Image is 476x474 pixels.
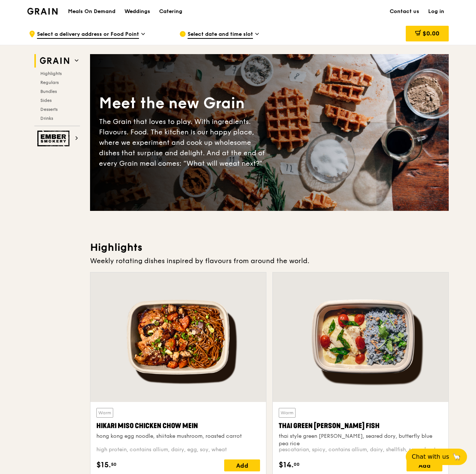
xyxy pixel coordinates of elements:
[96,433,260,440] div: hong kong egg noodle, shiitake mushroom, roasted carrot
[452,452,461,461] span: 🦙
[90,241,449,254] h3: Highlights
[90,256,449,266] div: Weekly rotating dishes inspired by flavours from around the world.
[188,31,253,39] span: Select date and time slot
[279,408,296,418] div: Warm
[407,459,442,471] div: Add
[96,408,113,418] div: Warm
[96,459,111,471] span: $15.
[124,0,150,23] div: Weddings
[423,30,439,37] span: $0.00
[96,446,260,453] div: high protein, contains allium, dairy, egg, soy, wheat
[385,0,424,23] a: Contact us
[224,459,260,471] div: Add
[155,0,187,23] a: Catering
[40,89,57,94] span: Bundles
[40,116,53,121] span: Drinks
[37,31,139,39] span: Select a delivery address or Food Point
[68,8,115,15] h1: Meals On Demand
[99,93,269,113] div: Meet the new Grain
[96,421,260,431] div: Hikari Miso Chicken Chow Mein
[294,461,300,467] span: 00
[279,446,442,453] div: pescatarian, spicy, contains allium, dairy, shellfish, soy, wheat
[37,131,72,146] img: Ember Smokery web logo
[99,116,269,169] div: The Grain that loves to play. With ingredients. Flavours. Food. The kitchen is our happy place, w...
[406,449,467,465] button: Chat with us🦙
[412,452,449,461] span: Chat with us
[37,54,72,68] img: Grain web logo
[40,98,52,103] span: Sides
[279,421,442,431] div: Thai Green [PERSON_NAME] Fish
[279,459,294,471] span: $14.
[159,0,182,23] div: Catering
[111,461,117,467] span: 50
[120,0,155,23] a: Weddings
[229,159,262,168] span: eat next?”
[40,71,62,76] span: Highlights
[279,433,442,448] div: thai style green [PERSON_NAME], seared dory, butterfly blue pea rice
[27,8,58,15] img: Grain
[40,107,58,112] span: Desserts
[40,80,59,85] span: Regulars
[424,0,449,23] a: Log in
